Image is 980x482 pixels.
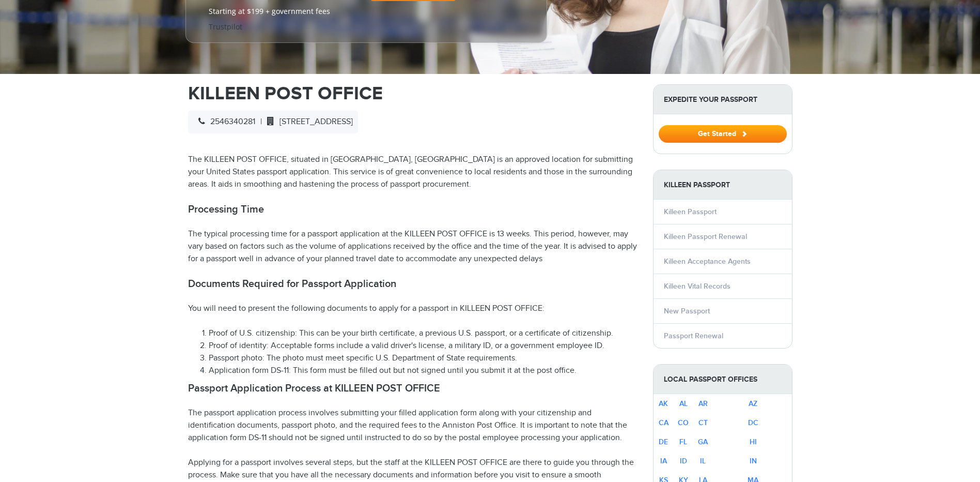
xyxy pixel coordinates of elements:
[664,282,730,291] a: Killeen Vital Records
[654,365,792,394] strong: Local Passport Offices
[664,232,747,241] a: Killeen Passport Renewal
[654,85,792,114] strong: Expedite Your Passport
[659,125,787,143] button: Get Started
[188,203,637,216] h2: Processing Time
[188,111,358,133] div: |
[698,418,708,427] a: CT
[209,352,637,365] li: Passport photo: The photo must meet specific U.S. Department of State requirements.
[698,438,708,446] a: GA
[262,117,353,127] span: [STREET_ADDRESS]
[188,228,637,265] p: The typical processing time for a passport application at the KILLEEN POST OFFICE is 13 weeks. Th...
[209,22,242,32] a: Trustpilot
[664,332,723,340] a: Passport Renewal
[209,365,637,377] li: Application form DS-11: This form must be filled out but not signed until you submit it at the po...
[193,117,255,127] span: 2546340281
[209,6,524,17] span: Starting at $199 + government fees
[188,382,637,395] h2: Passport Application Process at KILLEEN POST OFFICE
[660,457,667,465] a: IA
[209,327,637,340] li: Proof of U.S. citizenship: This can be your birth certificate, a previous U.S. passport, or a cer...
[680,457,687,465] a: ID
[659,438,668,446] a: DE
[700,457,706,465] a: IL
[678,418,689,427] a: CO
[659,418,668,427] a: CA
[750,438,757,446] a: HI
[188,278,637,290] h2: Documents Required for Passport Application
[659,399,668,408] a: AK
[659,129,787,138] a: Get Started
[209,340,637,352] li: Proof of identity: Acceptable forms include a valid driver's license, a military ID, or a governm...
[188,407,637,444] p: The passport application process involves submitting your filled application form along with your...
[664,207,717,216] a: Killeen Passport
[188,84,637,103] h1: KILLEEN POST OFFICE
[664,307,710,315] a: New Passport
[664,257,751,266] a: Killeen Acceptance Agents
[749,399,757,408] a: AZ
[654,170,792,200] strong: Killeen Passport
[679,438,687,446] a: FL
[188,303,637,315] p: You will need to present the following documents to apply for a passport in KILLEEN POST OFFICE:
[188,154,637,191] p: The KILLEEN POST OFFICE, situated in [GEOGRAPHIC_DATA], [GEOGRAPHIC_DATA] is an approved location...
[679,399,688,408] a: AL
[748,418,758,427] a: DC
[750,457,757,465] a: IN
[698,399,708,408] a: AR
